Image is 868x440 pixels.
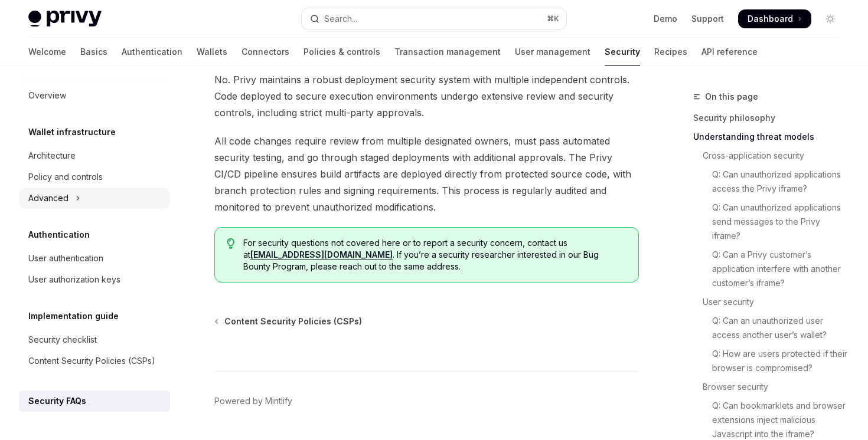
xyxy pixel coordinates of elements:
a: Security checklist [19,329,170,350]
a: User authentication [19,248,170,269]
h5: Authentication [28,228,90,242]
div: Advanced [28,191,68,205]
div: Security FAQs [28,394,86,408]
a: Security [605,38,640,66]
a: Understanding threat models [693,127,849,146]
a: Browser security [693,377,849,396]
a: Support [691,13,724,25]
a: Content Security Policies (CSPs) [216,316,362,327]
span: On this page [705,90,758,104]
a: Q: Can unauthorized applications send messages to the Privy iframe? [693,198,849,245]
svg: Tip [227,238,235,249]
a: Policies & controls [304,38,380,66]
a: Transaction management [394,38,501,66]
a: Wallets [197,38,227,66]
a: Connectors [242,38,289,66]
button: Open search [302,8,566,29]
a: Cross-application security [693,146,849,165]
span: All code changes require review from multiple designated owners, must pass automated security tes... [214,133,639,215]
a: User management [515,38,590,66]
a: Powered by Mintlify [214,395,292,407]
a: Q: Can a Privy customer’s application interfere with another customer’s iframe? [693,245,849,293]
span: No. Privy maintains a robust deployment security system with multiple independent controls. Code ... [214,71,639,121]
a: User security [693,293,849,311]
a: Welcome [28,38,66,66]
a: [EMAIL_ADDRESS][DOMAIN_NAME] [250,249,393,260]
span: ⌘ K [547,14,559,24]
button: Toggle dark mode [821,9,840,28]
div: User authorization keys [28,272,120,287]
a: API reference [701,38,758,66]
a: Security philosophy [693,109,849,127]
div: Search... [324,12,357,26]
h5: Wallet infrastructure [28,125,116,139]
a: Q: How are users protected if their browser is compromised? [693,344,849,377]
a: Policy and controls [19,166,170,188]
div: Overview [28,88,66,103]
span: For security questions not covered here or to report a security concern, contact us at . If you’r... [243,237,626,272]
div: Architecture [28,149,76,163]
button: Toggle Advanced section [19,188,170,209]
a: Basics [80,38,107,66]
span: Dashboard [748,13,793,25]
a: Q: Can unauthorized applications access the Privy iframe? [693,165,849,198]
div: Security checklist [28,333,97,347]
div: User authentication [28,251,103,265]
a: Security FAQs [19,390,170,412]
a: Authentication [122,38,182,66]
a: Overview [19,85,170,106]
div: Policy and controls [28,170,103,184]
a: Dashboard [738,9,811,28]
div: Content Security Policies (CSPs) [28,354,155,368]
a: Demo [654,13,677,25]
a: Q: Can an unauthorized user access another user’s wallet? [693,311,849,344]
img: light logo [28,11,102,27]
a: Architecture [19,145,170,166]
a: User authorization keys [19,269,170,290]
a: Content Security Policies (CSPs) [19,350,170,372]
h5: Implementation guide [28,309,119,323]
a: Recipes [654,38,687,66]
span: Content Security Policies (CSPs) [224,316,362,327]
